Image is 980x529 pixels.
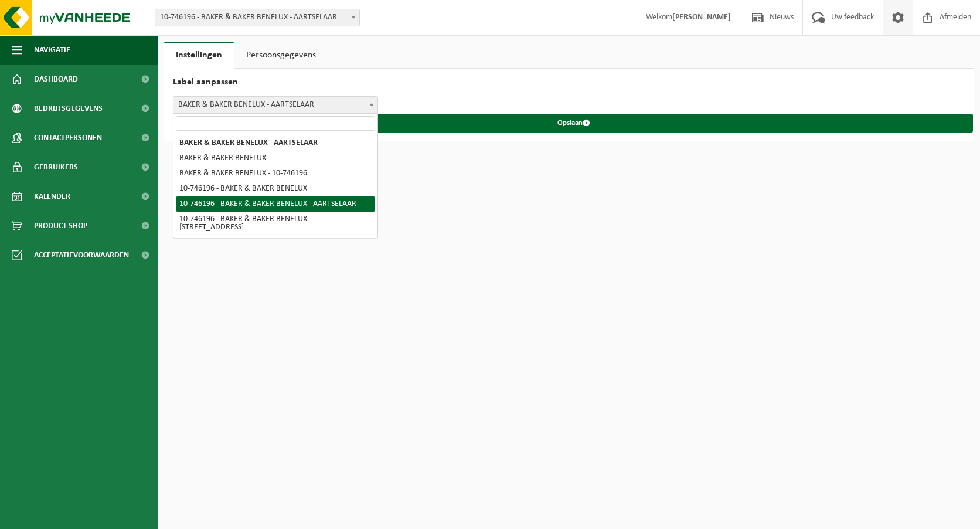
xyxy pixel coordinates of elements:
[176,181,375,196] li: 10-746196 - BAKER & BAKER BENELUX
[34,240,129,270] span: Acceptatievoorwaarden
[176,196,375,212] li: 10-746196 - BAKER & BAKER BENELUX - AARTSELAAR
[34,94,103,123] span: Bedrijfsgegevens
[34,123,102,152] span: Contactpersonen
[173,97,377,113] span: BAKER & BAKER BENELUX - AARTSELAAR
[176,212,375,235] li: 10-746196 - BAKER & BAKER BENELUX - [STREET_ADDRESS]
[155,9,360,26] span: 10-746196 - BAKER & BAKER BENELUX - AARTSELAAR
[34,211,87,240] span: Product Shop
[672,13,731,22] strong: [PERSON_NAME]
[34,65,78,94] span: Dashboard
[176,166,375,181] li: BAKER & BAKER BENELUX - 10-746196
[155,9,359,26] span: 10-746196 - BAKER & BAKER BENELUX - AARTSELAAR
[176,151,375,166] li: BAKER & BAKER BENELUX
[164,42,234,69] a: Instellingen
[176,135,375,151] li: BAKER & BAKER BENELUX - AARTSELAAR
[34,182,70,211] span: Kalender
[34,152,78,182] span: Gebruikers
[173,96,378,114] span: BAKER & BAKER BENELUX - AARTSELAAR
[164,69,974,96] h2: Label aanpassen
[34,35,70,65] span: Navigatie
[234,42,328,69] a: Persoonsgegevens
[174,114,973,133] button: Opslaan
